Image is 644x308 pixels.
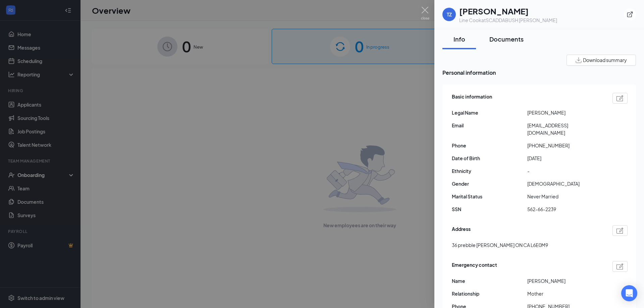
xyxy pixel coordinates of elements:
[459,5,557,17] h1: [PERSON_NAME]
[442,68,636,77] span: Personal information
[527,109,603,116] span: [PERSON_NAME]
[624,8,636,20] button: ExternalLink
[452,205,527,213] span: SSN
[452,290,527,297] span: Relationship
[527,205,603,213] span: 562-66-2239
[452,241,548,249] span: 36 prebble [PERSON_NAME] ON CA L6E0M9
[452,225,471,236] span: Address
[452,142,527,149] span: Phone
[527,122,603,136] span: [EMAIL_ADDRESS][DOMAIN_NAME]
[527,167,603,175] span: -
[452,167,527,175] span: Ethnicity
[452,180,527,187] span: Gender
[452,122,527,129] span: Email
[452,277,527,285] span: Name
[527,155,603,162] span: [DATE]
[527,277,603,285] span: [PERSON_NAME]
[527,193,603,200] span: Never Married
[452,155,527,162] span: Date of Birth
[452,193,527,200] span: Marital Status
[567,55,636,66] button: Download summary
[447,11,452,18] div: TZ
[452,261,497,272] span: Emergency contact
[527,142,603,149] span: [PHONE_NUMBER]
[583,57,627,64] span: Download summary
[527,180,603,187] span: [DEMOGRAPHIC_DATA]
[489,35,524,43] div: Documents
[452,109,527,116] span: Legal Name
[459,17,557,23] div: Line Cook at SCADDABUSH [PERSON_NAME]
[627,11,633,18] svg: ExternalLink
[527,290,603,297] span: Mother
[621,285,637,301] div: Open Intercom Messenger
[449,35,469,43] div: Info
[452,93,492,104] span: Basic information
